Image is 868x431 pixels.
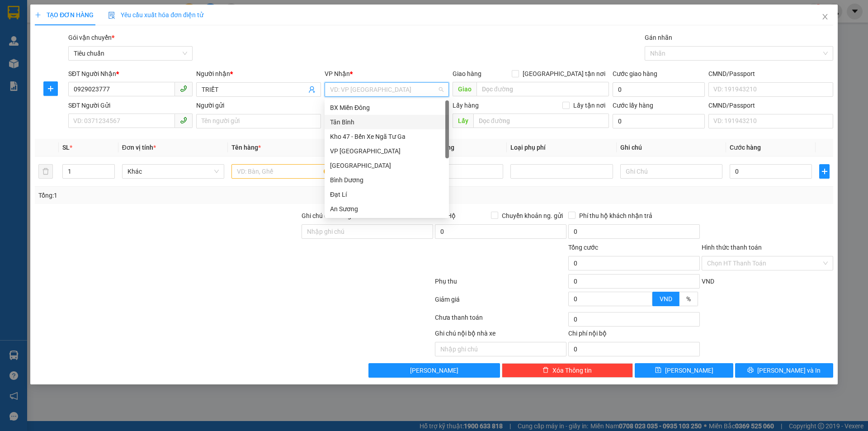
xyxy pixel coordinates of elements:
button: printer[PERSON_NAME] và In [735,363,833,378]
div: Bình Dương [330,175,443,185]
span: plus [35,12,41,18]
span: [GEOGRAPHIC_DATA] tận nơi [519,69,609,79]
label: Ghi chú đơn hàng [302,212,351,219]
span: Lấy tận nơi [570,100,609,110]
div: An Sương [330,204,443,214]
div: CMND/Passport [708,100,833,110]
div: BX Miền Đông [325,100,449,115]
span: phone [180,85,187,92]
span: printer [747,367,754,374]
label: Hình thức thanh toán [702,244,762,251]
input: Nhập ghi chú [435,342,566,356]
div: SĐT Người Gửi [68,100,193,110]
span: user-add [308,86,316,93]
span: SL [62,144,70,151]
div: Người nhận [196,69,321,79]
div: Kho 47 - Bến Xe Ngã Tư Ga [330,132,443,142]
div: VP [GEOGRAPHIC_DATA] [330,146,443,156]
span: Phí thu hộ khách nhận trả [576,211,656,221]
span: % [686,295,691,303]
input: Ghi chú đơn hàng [302,224,433,239]
label: Gán nhãn [645,34,672,41]
div: SĐT Người Nhận [68,69,193,79]
input: Cước lấy hàng [613,114,705,128]
span: Tổng cước [568,244,598,251]
span: Xóa Thông tin [552,365,592,375]
span: delete [542,367,549,374]
span: Lấy hàng [453,102,479,109]
div: Phụ thu [434,276,567,292]
div: Ghi chú nội bộ nhà xe [435,328,566,342]
div: VP Đà Lạt [325,144,449,158]
button: delete [38,164,53,179]
span: VND [660,295,672,303]
span: TẠO ĐƠN HÀNG [35,11,94,19]
input: VD: Bàn, Ghế [231,164,334,179]
div: Thủ Đức [325,158,449,173]
span: plus [820,168,829,175]
button: [PERSON_NAME] [368,363,500,378]
span: Tên hàng [231,144,261,151]
input: Dọc đường [473,114,609,128]
span: VP Nhận [325,70,350,77]
img: icon [108,12,115,19]
div: Tân Bình [330,117,443,127]
div: Đạt Lí [325,187,449,202]
span: Tiêu chuẩn [74,47,187,60]
button: deleteXóa Thông tin [502,363,633,378]
span: Chuyển khoản ng. gửi [498,211,566,221]
label: Cước giao hàng [613,70,657,77]
span: VND [702,278,714,285]
span: [PERSON_NAME] và In [757,365,821,375]
span: Gói vận chuyển [68,34,114,41]
div: Chưa thanh toán [434,313,567,328]
div: BX Miền Đông [330,103,443,113]
input: Dọc đường [476,82,609,96]
span: [PERSON_NAME] [665,365,713,375]
button: Close [812,5,838,30]
label: Cước lấy hàng [613,102,653,109]
div: An Sương [325,202,449,216]
div: [GEOGRAPHIC_DATA] [330,161,443,171]
span: Giao [453,82,476,96]
div: Bình Dương [325,173,449,187]
span: Lấy [453,114,473,128]
div: Tổng: 1 [38,190,335,200]
button: plus [819,164,829,179]
div: Chi phí nội bộ [568,328,700,342]
input: 0 [421,164,503,179]
span: Thu Hộ [435,212,456,219]
span: plus [44,85,57,92]
span: Khác [127,165,219,178]
span: save [655,367,661,374]
div: Đạt Lí [330,189,443,199]
span: Yêu cầu xuất hóa đơn điện tử [108,11,203,19]
button: save[PERSON_NAME] [635,363,733,378]
div: Tân Bình [325,115,449,129]
span: phone [180,117,187,124]
span: Cước hàng [730,144,761,151]
div: Kho 47 - Bến Xe Ngã Tư Ga [325,129,449,144]
span: [PERSON_NAME] [410,365,458,375]
th: Loại phụ phí [507,139,616,156]
th: Ghi chú [617,139,726,156]
span: close [821,13,829,20]
div: Người gửi [196,100,321,110]
div: CMND/Passport [708,69,833,79]
span: Giao hàng [453,70,481,77]
span: Đơn vị tính [122,144,156,151]
button: plus [43,81,58,96]
div: Giảm giá [434,294,567,310]
input: Cước giao hàng [613,82,705,97]
input: Ghi Chú [620,164,722,179]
